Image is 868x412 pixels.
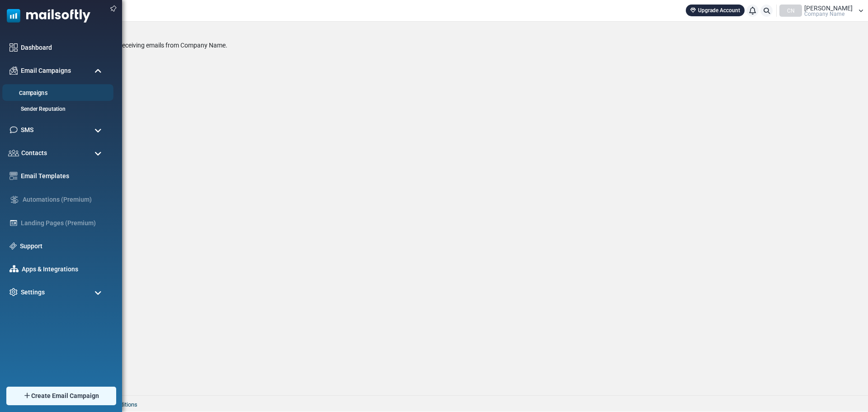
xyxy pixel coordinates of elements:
a: CN [PERSON_NAME] Company Name [779,5,863,17]
img: campaigns-icon.png [9,66,18,75]
span: Company Name [804,11,844,17]
img: support-icon.svg [9,242,17,250]
a: Upgrade Account [686,5,745,16]
img: settings-icon.svg [9,288,18,296]
span: [PERSON_NAME] [804,5,853,11]
div: If you unsubscribe, you will stop receiving emails from Company Name. [29,41,868,50]
span: Settings [21,288,45,297]
img: landing_pages.svg [9,219,18,227]
a: Support [20,242,106,251]
img: dashboard-icon.svg [9,43,18,52]
img: sms-icon.png [9,126,18,134]
img: email-templates-icon.svg [9,172,18,180]
a: Dashboard [21,43,106,52]
img: contacts-icon.svg [8,150,19,156]
a: Email Templates [21,171,106,181]
span: Create Email Campaign [31,391,99,401]
div: CN [779,5,802,17]
a: Apps & Integrations [22,265,106,274]
div: Do you want to unsubscribe? [29,31,868,41]
span: Email Campaigns [21,66,71,76]
span: SMS [21,125,33,135]
a: Sender Reputation [5,105,108,113]
footer: 2025 [29,395,868,412]
img: workflow.svg [9,194,19,205]
a: Campaigns [2,89,111,98]
span: Contacts [21,148,47,158]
